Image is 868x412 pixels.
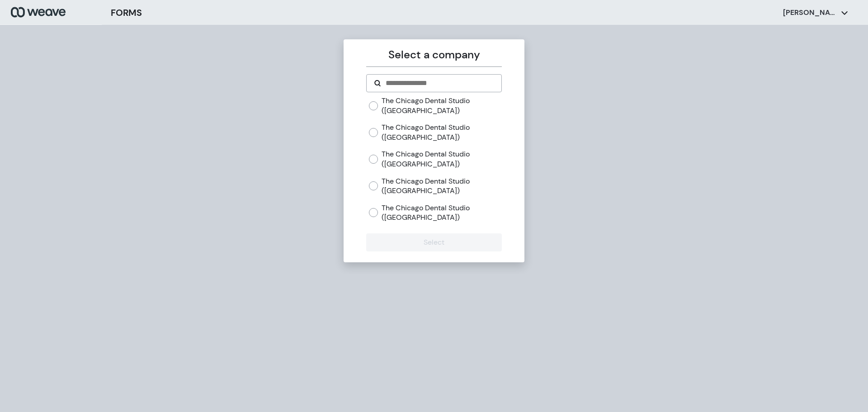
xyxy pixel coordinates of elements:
h3: FORMS [111,6,142,19]
label: The Chicago Dental Studio ([GEOGRAPHIC_DATA]) [382,96,501,115]
label: The Chicago Dental Studio ([GEOGRAPHIC_DATA]) [382,176,501,196]
label: The Chicago Dental Studio ([GEOGRAPHIC_DATA]) [382,123,501,142]
p: Select a company [366,47,501,63]
p: [PERSON_NAME] [783,8,837,18]
button: Select [366,233,501,251]
label: The Chicago Dental Studio ([GEOGRAPHIC_DATA]) [382,203,501,223]
input: Search [385,78,494,89]
label: The Chicago Dental Studio ([GEOGRAPHIC_DATA]) [382,149,501,169]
